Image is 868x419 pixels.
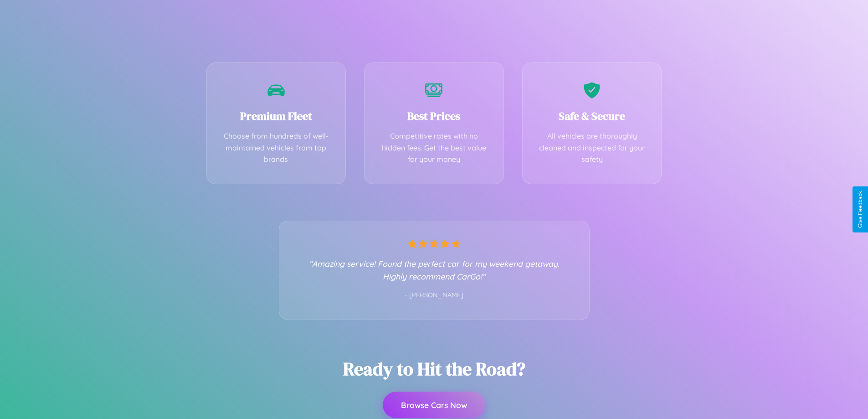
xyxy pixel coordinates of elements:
p: - [PERSON_NAME] [298,290,571,301]
p: "Amazing service! Found the perfect car for my weekend getaway. Highly recommend CarGo!" [298,257,571,283]
h3: Safe & Secure [536,109,648,124]
h3: Premium Fleet [221,109,332,124]
div: Give Feedback [857,191,863,228]
h2: Ready to Hit the Road? [343,357,525,381]
h3: Best Prices [378,109,490,124]
p: Competitive rates with no hidden fees. Get the best value for your money [378,130,490,166]
p: All vehicles are thoroughly cleaned and inspected for your safety [536,130,648,166]
button: Browse Cars Now [383,392,485,418]
p: Choose from hundreds of well-maintained vehicles from top brands [221,130,332,166]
